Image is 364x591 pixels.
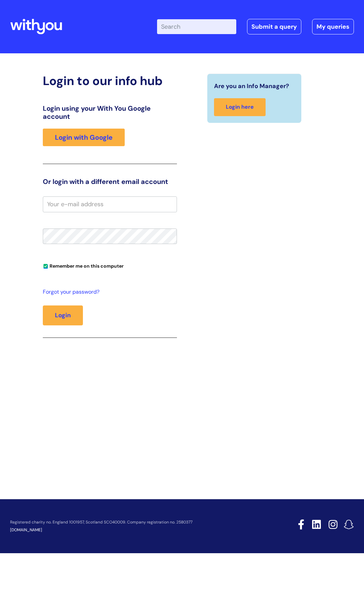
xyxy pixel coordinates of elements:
[247,19,301,34] a: Submit a query
[43,74,177,88] h2: Login to our info hub
[10,520,266,525] p: Registered charity no. England 1001957, Scotland SCO40009. Company registration no. 2580377
[10,527,42,533] a: [DOMAIN_NAME]
[312,19,354,34] a: My queries
[43,260,177,271] div: You can uncheck this option if you're logging in from a shared device
[214,81,289,91] span: Are you an Info Manager?
[214,98,266,116] a: Login here
[43,262,124,269] label: Remember me on this computer
[43,287,174,297] a: Forgot your password?
[43,196,177,212] input: Your e-mail address
[43,178,177,186] h3: Or login with a different email account
[43,129,125,146] a: Login with Google
[157,19,236,34] input: Search
[43,104,177,120] h3: Login using your With You Google account
[43,264,48,269] input: Remember me on this computer
[43,305,83,325] button: Login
